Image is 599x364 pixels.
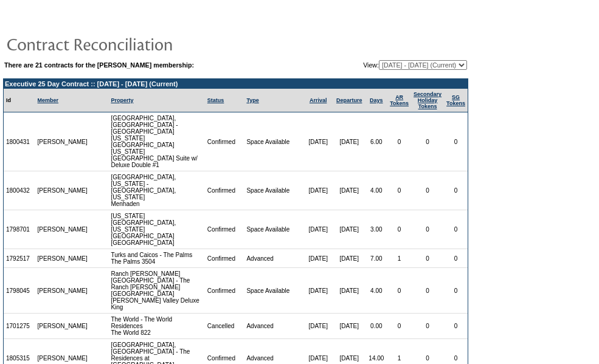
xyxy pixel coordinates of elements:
[303,314,333,339] td: [DATE]
[411,268,444,314] td: 0
[111,97,133,103] a: Property
[390,94,409,106] a: ARTokens
[333,268,365,314] td: [DATE]
[4,61,194,69] b: There are 21 contracts for the [PERSON_NAME] membership:
[205,268,244,314] td: Confirmed
[444,171,468,210] td: 0
[444,314,468,339] td: 0
[365,268,388,314] td: 4.00
[365,314,388,339] td: 0.00
[38,97,59,103] a: Member
[411,249,444,268] td: 0
[244,249,303,268] td: Advanced
[108,314,204,339] td: The World - The World Residences The World 822
[4,112,35,171] td: 1800431
[411,210,444,249] td: 0
[4,268,35,314] td: 1798045
[35,249,91,268] td: [PERSON_NAME]
[411,171,444,210] td: 0
[333,171,365,210] td: [DATE]
[414,91,441,109] a: Secondary HolidayTokens
[244,268,303,314] td: Space Available
[365,112,388,171] td: 6.00
[387,268,411,314] td: 0
[108,268,204,314] td: Ranch [PERSON_NAME][GEOGRAPHIC_DATA] - The Ranch [PERSON_NAME][GEOGRAPHIC_DATA] [PERSON_NAME] Val...
[35,314,91,339] td: [PERSON_NAME]
[303,60,467,70] td: View:
[108,249,204,268] td: Turks and Caicos - The Palms The Palms 3504
[444,112,468,171] td: 0
[303,112,333,171] td: [DATE]
[4,314,35,339] td: 1701275
[303,210,333,249] td: [DATE]
[333,314,365,339] td: [DATE]
[35,268,91,314] td: [PERSON_NAME]
[244,210,303,249] td: Space Available
[4,89,35,112] td: Id
[244,171,303,210] td: Space Available
[4,171,35,210] td: 1800432
[207,97,224,103] a: Status
[205,249,244,268] td: Confirmed
[387,112,411,171] td: 0
[205,171,244,210] td: Confirmed
[205,210,244,249] td: Confirmed
[205,112,244,171] td: Confirmed
[333,112,365,171] td: [DATE]
[411,112,444,171] td: 0
[370,97,383,103] a: Days
[333,210,365,249] td: [DATE]
[446,94,465,106] a: SGTokens
[411,314,444,339] td: 0
[387,210,411,249] td: 0
[303,171,333,210] td: [DATE]
[444,268,468,314] td: 0
[310,97,327,103] a: Arrival
[4,249,35,268] td: 1792517
[244,314,303,339] td: Advanced
[35,112,91,171] td: [PERSON_NAME]
[4,79,468,89] td: Executive 25 Day Contract :: [DATE] - [DATE] (Current)
[4,210,35,249] td: 1798701
[108,171,204,210] td: [GEOGRAPHIC_DATA], [US_STATE] - [GEOGRAPHIC_DATA], [US_STATE] Menhaden
[246,97,258,103] a: Type
[35,210,91,249] td: [PERSON_NAME]
[444,249,468,268] td: 0
[303,268,333,314] td: [DATE]
[303,249,333,268] td: [DATE]
[333,249,365,268] td: [DATE]
[387,249,411,268] td: 1
[365,171,388,210] td: 4.00
[205,314,244,339] td: Cancelled
[387,314,411,339] td: 0
[108,210,204,249] td: [US_STATE][GEOGRAPHIC_DATA], [US_STATE][GEOGRAPHIC_DATA] [GEOGRAPHIC_DATA]
[444,210,468,249] td: 0
[387,171,411,210] td: 0
[35,171,91,210] td: [PERSON_NAME]
[365,210,388,249] td: 3.00
[336,97,362,103] a: Departure
[6,32,249,56] img: pgTtlContractReconciliation.gif
[244,112,303,171] td: Space Available
[108,112,204,171] td: [GEOGRAPHIC_DATA], [GEOGRAPHIC_DATA] - [GEOGRAPHIC_DATA] [US_STATE] [GEOGRAPHIC_DATA] [US_STATE][...
[365,249,388,268] td: 7.00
